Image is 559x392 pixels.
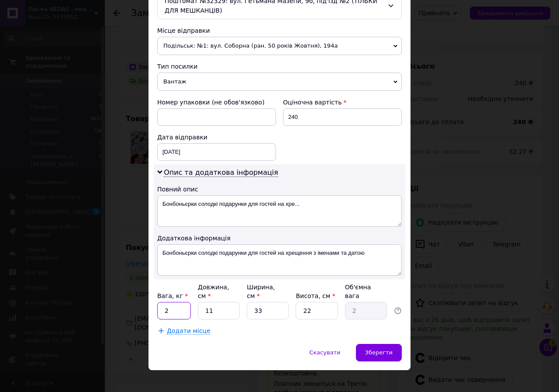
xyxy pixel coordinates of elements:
[167,327,210,335] span: Додати місце
[157,292,188,299] label: Вага, кг
[157,234,402,243] div: Додаткова інформація
[309,349,340,356] span: Скасувати
[157,37,402,55] span: Подільськ: №1: вул. Соборна (ран. 50 років Жовтня), 194а
[164,168,278,177] span: Опис та додаткова інформація
[157,185,402,194] div: Повний опис
[157,27,210,34] span: Місце відправки
[247,284,275,299] label: Ширина, см
[157,63,197,70] span: Тип посилки
[157,73,402,91] span: Вантаж
[157,98,276,107] div: Номер упаковки (не обов'язково)
[345,283,387,300] div: Об'ємна вага
[283,98,402,107] div: Оціночна вартість
[157,133,276,142] div: Дата відправки
[296,292,335,299] label: Висота, см
[157,244,402,276] textarea: Бонбоньєрки солодкі подарунки для гостей на хрещення з іменами та датою
[198,284,229,299] label: Довжина, см
[157,195,402,227] textarea: Бонбоньєрки солодкі подарунки для гостей на хре...
[365,349,393,356] span: Зберегти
